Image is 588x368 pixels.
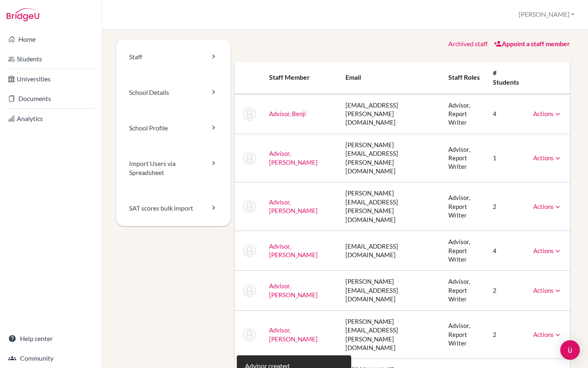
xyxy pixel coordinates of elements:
a: Actions [533,154,562,162]
a: Community [2,350,100,366]
a: Actions [533,247,562,254]
th: Email [339,62,442,94]
img: Marco Advisor [243,244,256,257]
td: [PERSON_NAME][EMAIL_ADDRESS][PERSON_NAME][DOMAIN_NAME] [339,310,442,359]
a: Archived staff [448,40,488,47]
td: Advisor, Report Writer [442,94,486,134]
td: Advisor, Report Writer [442,271,486,310]
button: [PERSON_NAME] [515,7,578,22]
a: Actions [533,287,562,294]
a: Documents [2,90,100,107]
td: Advisor, Report Writer [442,310,486,359]
img: Benji Advisor [243,108,256,121]
a: School Details [116,75,231,110]
td: 4 [486,94,527,134]
img: Bridge-U [7,8,39,21]
a: Import Users via Spreadsheet [116,146,231,191]
td: Advisor, Report Writer [442,134,486,182]
a: School Profile [116,110,231,146]
a: Actions [533,331,562,338]
td: [PERSON_NAME][EMAIL_ADDRESS][PERSON_NAME][DOMAIN_NAME] [339,182,442,231]
a: Students [2,51,100,67]
td: Advisor, Report Writer [442,182,486,231]
a: Help center [2,330,100,347]
td: 2 [486,271,527,310]
a: Analytics [2,110,100,127]
img: Jessica Advisor [243,152,256,165]
td: 2 [486,310,527,359]
a: Advisor, [PERSON_NAME] [269,242,318,258]
a: Staff [116,39,231,75]
th: Staff member [263,62,339,94]
a: Universities [2,71,100,87]
td: [PERSON_NAME][EMAIL_ADDRESS][DOMAIN_NAME] [339,271,442,310]
td: [PERSON_NAME][EMAIL_ADDRESS][PERSON_NAME][DOMAIN_NAME] [339,134,442,182]
a: Actions [533,203,562,210]
a: Home [2,31,100,47]
a: Advisor, [PERSON_NAME] [269,198,318,214]
a: Advisor, [PERSON_NAME] [269,282,318,298]
a: Advisor, [PERSON_NAME] [269,326,318,342]
td: 1 [486,134,527,182]
td: 2 [486,182,527,231]
a: Appoint a staff member [494,40,570,47]
a: SAT scores bulk import [116,191,231,226]
td: [EMAIL_ADDRESS][DOMAIN_NAME] [339,231,442,271]
td: Advisor, Report Writer [442,231,486,271]
a: Advisor, [PERSON_NAME] [269,150,318,166]
img: Lydia Advisor [243,200,256,213]
a: Advisor, Benji [269,110,306,117]
th: Staff roles [442,62,486,94]
img: Riya Advisor [243,328,256,341]
a: Actions [533,110,562,117]
th: # students [486,62,527,94]
td: [EMAIL_ADDRESS][PERSON_NAME][DOMAIN_NAME] [339,94,442,134]
td: 4 [486,231,527,271]
img: Nandini Advisor [243,284,256,297]
div: Open Intercom Messenger [560,340,580,360]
